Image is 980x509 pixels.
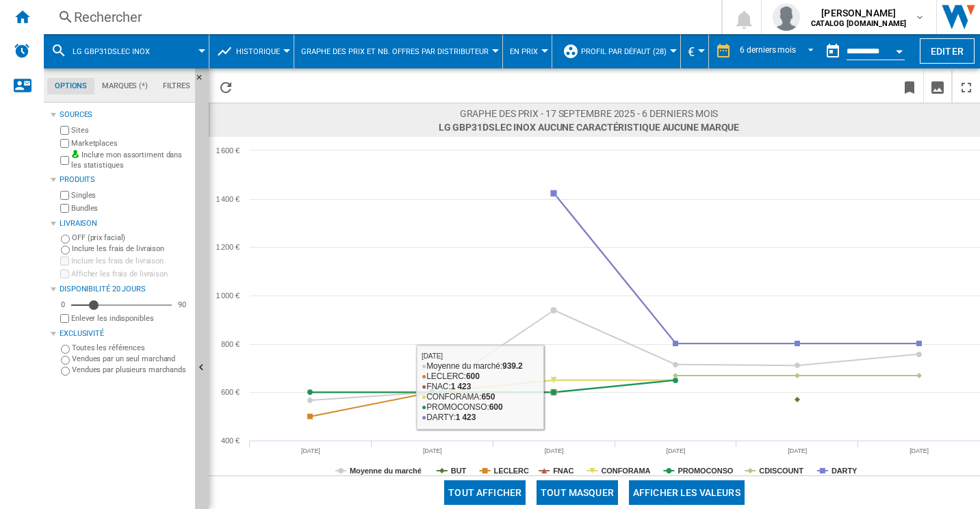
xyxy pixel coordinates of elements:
input: Singles [60,191,69,200]
div: 90 [175,300,190,310]
button: Tout afficher [444,480,526,505]
label: Vendues par plusieurs marchands [72,365,190,375]
tspan: [DATE] [423,447,442,454]
md-tab-item: Marques (*) [94,78,155,94]
b: CATALOG [DOMAIN_NAME] [811,19,906,28]
input: Bundles [60,204,69,213]
label: OFF (prix facial) [72,233,190,243]
tspan: Moyenne du marché [350,467,422,475]
tspan: 1 600 € [216,146,240,155]
button: En prix [510,34,545,68]
input: Inclure mon assortiment dans les statistiques [60,152,69,169]
span: LG GBP31DSLEC INOX Aucune caractéristique Aucune marque [439,120,740,134]
div: Disponibilité 20 Jours [60,284,190,295]
div: Profil par défaut (28) [563,34,673,68]
div: Sources [60,109,190,120]
span: Graphe des prix et nb. offres par distributeur [301,47,489,56]
tspan: 400 € [221,436,240,445]
label: Bundles [71,203,190,213]
button: Recharger [212,70,240,103]
tspan: [DATE] [667,447,686,454]
md-slider: Disponibilité [71,298,172,312]
input: Marketplaces [60,139,69,148]
tspan: [DATE] [910,447,929,454]
button: Graphe des prix et nb. offres par distributeur [301,34,495,68]
input: OFF (prix facial) [61,235,70,244]
label: Enlever les indisponibles [71,313,190,324]
img: profile.jpg [773,3,800,31]
tspan: CDISCOUNT [759,467,803,475]
div: LG GBP31DSLEC INOX [51,34,202,68]
tspan: PROMOCONSO [678,467,733,475]
div: Exclusivité [60,328,190,339]
span: En prix [510,47,538,56]
label: Toutes les références [72,343,190,353]
input: Vendues par un seul marchand [61,356,70,365]
label: Sites [71,125,190,135]
input: Afficher les frais de livraison [60,314,69,323]
button: Editer [920,38,975,64]
button: Historique [236,34,287,68]
img: mysite-bg-18x18.png [71,150,79,158]
button: Créer un favoris [896,70,923,103]
button: LG GBP31DSLEC INOX [73,34,164,68]
label: Inclure mon assortiment dans les statistiques [71,150,190,171]
label: Singles [71,190,190,200]
span: € [688,44,695,59]
span: [PERSON_NAME] [811,6,906,20]
div: Rechercher [74,8,686,27]
span: LG GBP31DSLEC INOX [73,47,150,56]
button: Profil par défaut (28) [581,34,673,68]
tspan: [DATE] [545,447,564,454]
tspan: [DATE] [788,447,807,454]
tspan: FNAC [553,467,573,475]
div: Produits [60,174,190,185]
label: Inclure les frais de livraison [71,256,190,266]
label: Vendues par un seul marchand [72,354,190,364]
img: alerts-logo.svg [14,42,30,59]
button: Plein écran [953,70,980,103]
tspan: 800 € [221,340,240,348]
button: md-calendar [819,38,847,65]
tspan: BUT [451,467,467,475]
input: Sites [60,126,69,135]
div: 6 derniers mois [740,45,796,55]
tspan: [DATE] [301,447,320,454]
button: Masquer [195,68,211,93]
input: Inclure les frais de livraison [60,257,69,265]
button: Open calendar [887,37,912,62]
button: Télécharger en image [924,70,951,103]
button: Afficher les valeurs [629,480,745,505]
md-menu: Currency [681,34,709,68]
input: Vendues par plusieurs marchands [61,367,70,376]
input: Inclure les frais de livraison [61,246,70,254]
span: Profil par défaut (28) [581,47,667,56]
button: € [688,34,701,68]
input: Toutes les références [61,345,70,354]
div: Livraison [60,218,190,229]
md-tab-item: Filtres [155,78,198,94]
div: 0 [57,300,68,310]
label: Afficher les frais de livraison [71,269,190,279]
span: Historique [236,47,280,56]
tspan: DARTY [831,467,857,475]
tspan: 1 200 € [216,243,240,251]
md-tab-item: Options [47,78,94,94]
div: Historique [216,34,287,68]
input: Afficher les frais de livraison [60,270,69,278]
tspan: 1 400 € [216,195,240,203]
tspan: 1 000 € [216,291,240,300]
label: Inclure les frais de livraison [72,244,190,254]
button: Tout masquer [537,480,618,505]
tspan: CONFORAMA [601,467,650,475]
tspan: 600 € [221,388,240,396]
md-select: REPORTS.WIZARD.STEPS.REPORT.STEPS.REPORT_OPTIONS.PERIOD: 6 derniers mois [738,40,819,63]
span: Graphe des prix - 17 septembre 2025 - 6 derniers mois [439,107,740,120]
tspan: LECLERC [494,467,529,475]
label: Marketplaces [71,138,190,148]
